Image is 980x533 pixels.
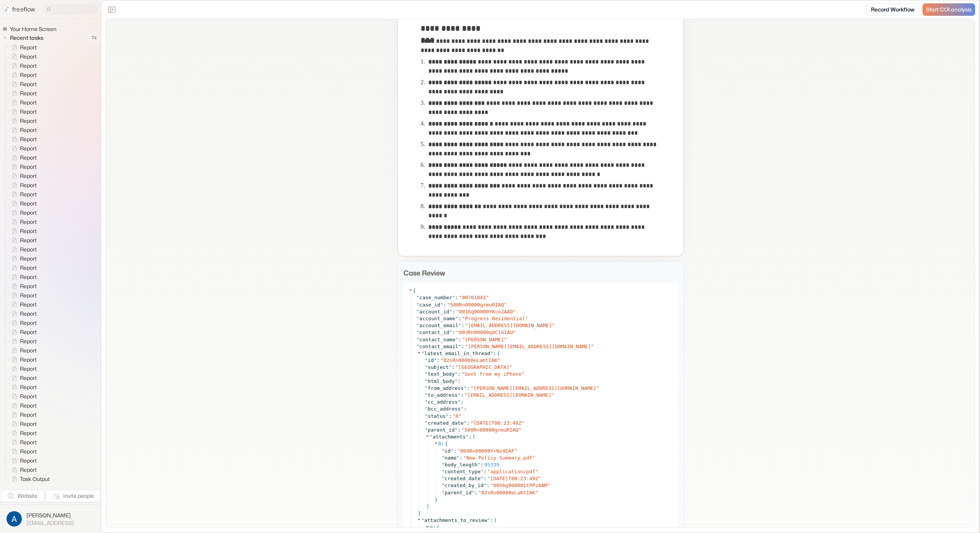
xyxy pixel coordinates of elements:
[467,385,470,391] span: :
[5,291,40,300] a: Report
[469,434,472,440] span: :
[428,392,457,398] span: to_address
[461,371,464,377] span: "
[464,371,521,377] span: Sent from my iPhone
[424,350,490,356] span: latest_email_in_thread
[425,385,428,391] span: "
[444,462,477,468] span: body_length
[5,52,40,61] a: Report
[5,419,40,429] a: Report
[12,5,35,14] p: freeflow
[5,474,53,484] a: Task Output
[455,378,458,384] span: "
[5,217,40,227] a: Report
[493,350,496,357] span: :
[428,420,464,426] span: created_date
[5,509,96,528] button: [PERSON_NAME][EMAIL_ADDRESS]
[5,153,40,162] a: Report
[459,413,462,419] span: "
[5,107,40,116] a: Report
[455,316,458,321] span: "
[18,393,39,400] span: Report
[419,329,449,335] span: contact_id
[428,378,454,384] span: html_body
[428,399,457,405] span: cc_address
[425,413,428,419] span: "
[428,406,461,412] span: bcc_address
[521,371,524,377] span: "
[425,406,428,412] span: "
[444,482,483,488] span: created_by_id
[440,302,443,308] span: "
[5,309,40,318] a: Report
[5,328,40,337] a: Report
[18,126,39,134] span: Report
[464,427,518,433] span: 500Rn00000grmuRIAQ
[430,434,433,440] span: "
[467,420,470,426] span: :
[46,490,101,502] button: Invite people
[428,413,446,419] span: status
[18,255,39,262] span: Report
[18,62,39,70] span: Report
[449,413,452,419] span: :
[465,337,504,342] span: [PERSON_NAME]
[464,406,467,412] span: :
[419,302,440,308] span: case_id
[18,282,39,290] span: Report
[459,295,462,300] span: "
[419,316,455,321] span: account_name
[5,116,40,126] a: Report
[18,145,39,152] span: Report
[466,455,532,461] span: New Policy Summary.pdf
[513,329,516,335] span: "
[2,33,46,42] button: Recent tasks
[449,309,452,315] span: "
[458,378,461,384] span: :
[480,476,483,481] span: "
[5,438,40,447] a: Report
[459,309,513,315] span: 0016g00000YKco2AAD
[18,475,52,483] span: Task Output
[866,3,920,16] a: Record Workflow
[425,357,428,363] span: "
[463,455,466,461] span: "
[478,490,481,496] span: "
[470,385,474,391] span: "
[474,385,596,391] span: [PERSON_NAME][EMAIL_ADDRESS][DOMAIN_NAME]
[425,364,428,370] span: "
[433,434,465,440] span: attachments
[487,482,490,488] span: :
[438,441,441,447] span: 0
[442,490,445,496] span: "
[106,3,118,16] button: Close the sidebar
[465,344,468,349] span: "
[18,374,39,382] span: Report
[18,227,39,235] span: Report
[455,337,458,342] span: "
[490,469,535,474] span: application/pdf
[403,268,678,278] p: Case Review
[5,373,40,383] a: Report
[419,337,455,342] span: contact_name
[462,337,465,342] span: "
[5,245,40,254] a: Report
[18,292,39,299] span: Report
[18,301,39,308] span: Report
[487,476,490,481] span: "
[455,295,458,300] span: :
[5,80,40,89] a: Report
[18,200,39,207] span: Report
[461,392,464,398] span: :
[449,364,452,370] span: "
[487,469,490,474] span: "
[470,420,474,426] span: "
[464,385,467,391] span: "
[425,399,428,405] span: "
[18,383,39,391] span: Report
[442,482,445,488] span: "
[459,455,462,461] span: :
[18,429,39,437] span: Report
[419,323,458,328] span: account_email
[5,263,40,272] a: Report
